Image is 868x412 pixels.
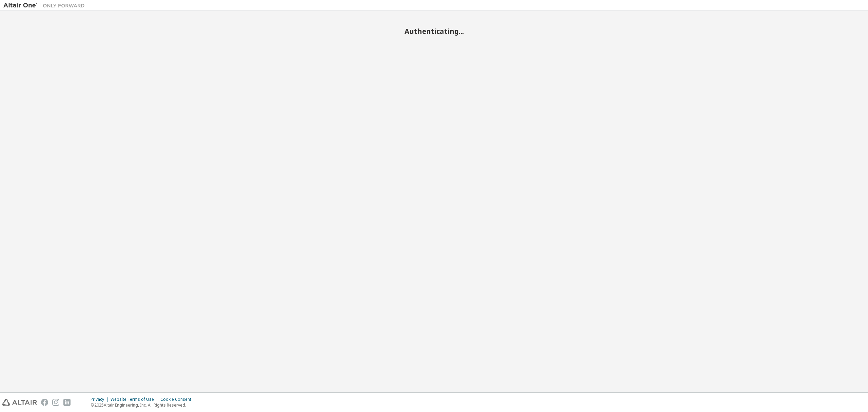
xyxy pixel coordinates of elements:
p: © 2025 Altair Engineering, Inc. All Rights Reserved. [91,402,195,408]
h2: Authenticating... [3,27,865,36]
div: Cookie Consent [160,397,195,402]
img: instagram.svg [52,399,59,406]
div: Website Terms of Use [111,397,160,402]
img: linkedin.svg [63,399,71,406]
div: Privacy [91,397,111,402]
img: altair_logo.svg [2,399,37,406]
img: Altair One [3,2,88,9]
img: facebook.svg [41,399,48,406]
